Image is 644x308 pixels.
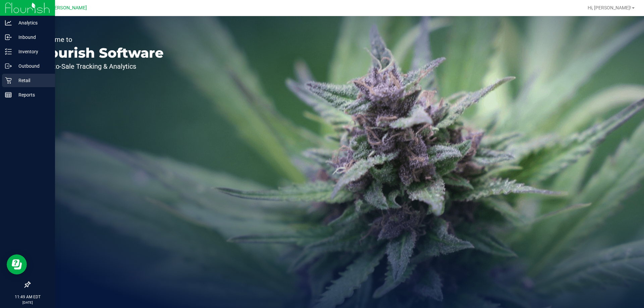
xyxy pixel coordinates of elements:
[12,76,52,84] p: Retail
[5,77,12,84] inline-svg: Retail
[7,254,27,274] iframe: Resource center
[5,91,12,98] inline-svg: Reports
[36,46,164,60] p: Flourish Software
[12,91,52,99] p: Reports
[588,5,631,10] span: Hi, [PERSON_NAME]!
[3,294,52,300] p: 11:49 AM EDT
[5,19,12,26] inline-svg: Analytics
[5,34,12,41] inline-svg: Inbound
[12,48,52,56] p: Inventory
[12,19,52,27] p: Analytics
[5,48,12,55] inline-svg: Inventory
[5,63,12,69] inline-svg: Outbound
[36,63,164,70] p: Seed-to-Sale Tracking & Analytics
[36,36,164,43] p: Welcome to
[50,5,87,11] span: [PERSON_NAME]
[3,300,52,305] p: [DATE]
[12,62,52,70] p: Outbound
[12,33,52,41] p: Inbound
